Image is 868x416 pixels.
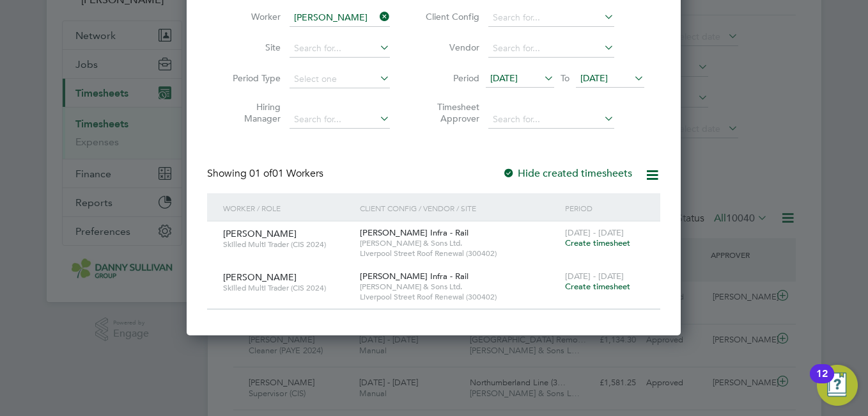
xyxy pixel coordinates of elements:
[565,281,630,292] span: Create timesheet
[488,111,614,129] input: Search for...
[357,193,562,223] div: Client Config / Vendor / Site
[360,238,559,248] span: [PERSON_NAME] & Sons Ltd.
[223,42,281,53] label: Site
[207,167,326,180] div: Showing
[290,9,390,27] input: Search for...
[290,40,390,58] input: Search for...
[565,237,630,248] span: Create timesheet
[565,227,624,238] span: [DATE] - [DATE]
[223,239,350,250] span: Skilled Multi Trader (CIS 2024)
[422,11,479,22] label: Client Config
[816,374,828,390] div: 12
[290,70,390,88] input: Select one
[565,271,624,282] span: [DATE] - [DATE]
[562,193,647,223] div: Period
[223,283,350,293] span: Skilled Multi Trader (CIS 2024)
[817,365,858,406] button: Open Resource Center, 12 new notifications
[220,193,357,223] div: Worker / Role
[223,72,281,84] label: Period Type
[502,167,632,180] label: Hide created timesheets
[422,101,479,124] label: Timesheet Approver
[360,282,559,292] span: [PERSON_NAME] & Sons Ltd.
[557,70,573,86] span: To
[360,227,469,238] span: [PERSON_NAME] Infra - Rail
[488,9,614,27] input: Search for...
[290,111,390,129] input: Search for...
[360,271,469,282] span: [PERSON_NAME] Infra - Rail
[360,292,559,302] span: Liverpool Street Roof Renewal (300402)
[360,248,559,259] span: Liverpool Street Roof Renewal (300402)
[249,167,323,180] span: 01 Workers
[223,228,297,239] span: [PERSON_NAME]
[580,72,608,84] span: [DATE]
[249,167,272,180] span: 01 of
[223,271,297,283] span: [PERSON_NAME]
[490,72,518,84] span: [DATE]
[422,72,479,84] label: Period
[488,40,614,58] input: Search for...
[422,42,479,53] label: Vendor
[223,101,281,124] label: Hiring Manager
[223,11,281,22] label: Worker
